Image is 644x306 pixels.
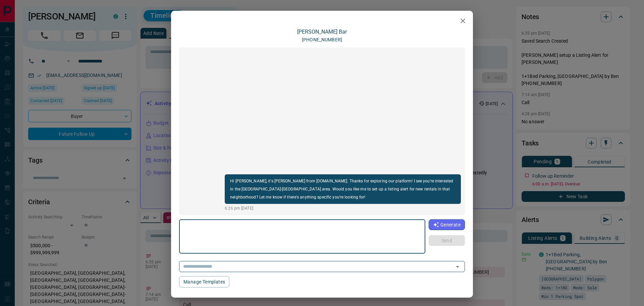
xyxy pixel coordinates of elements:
[429,219,465,230] button: Generate
[225,205,461,211] p: 6:26 pm [DATE]
[453,262,462,271] button: Open
[230,177,455,201] p: Hi [PERSON_NAME], it's [PERSON_NAME] from [DOMAIN_NAME]. Thanks for exploring our platform! I see...
[179,276,229,288] button: Manage Templates
[297,29,347,35] a: [PERSON_NAME] Bar
[302,36,342,43] p: [PHONE_NUMBER]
